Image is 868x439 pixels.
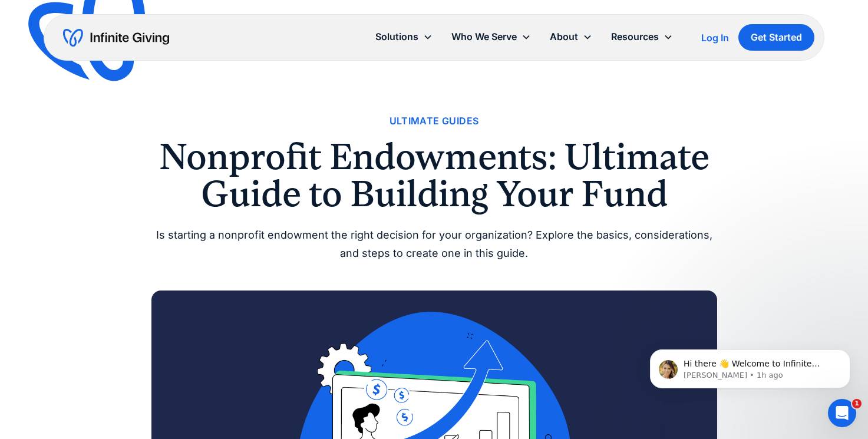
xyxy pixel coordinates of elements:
[390,113,479,129] a: Ultimate Guides
[738,24,814,51] a: Get Started
[828,399,856,427] iframe: Intercom live chat
[151,226,717,262] div: Is starting a nonprofit endowment the right decision for your organization? Explore the basics, c...
[611,29,659,45] div: Resources
[151,138,717,212] h1: Nonprofit Endowments: Ultimate Guide to Building Your Fund
[366,24,442,49] div: Solutions
[540,24,602,49] div: About
[550,29,578,45] div: About
[442,24,540,49] div: Who We Serve
[375,29,418,45] div: Solutions
[602,24,682,49] div: Resources
[632,325,868,407] iframe: Intercom notifications message
[701,33,729,42] div: Log In
[852,399,862,408] span: 1
[451,29,517,45] div: Who We Serve
[63,28,169,47] a: home
[701,31,729,45] a: Log In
